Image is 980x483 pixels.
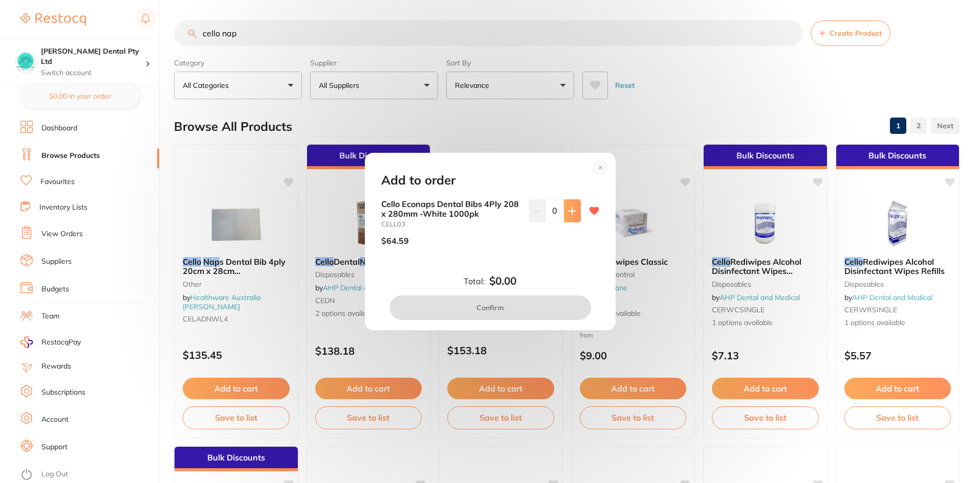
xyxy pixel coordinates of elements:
[489,275,516,287] b: $0.00
[381,236,409,245] p: $64.59
[381,220,520,228] small: CELL03
[381,173,455,188] h2: Add to order
[381,199,520,218] b: Cello Econaps Dental Bibs 4Ply 208 x 280mm -White 1000pk
[464,277,485,286] label: Total:
[389,295,591,320] button: Confirm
